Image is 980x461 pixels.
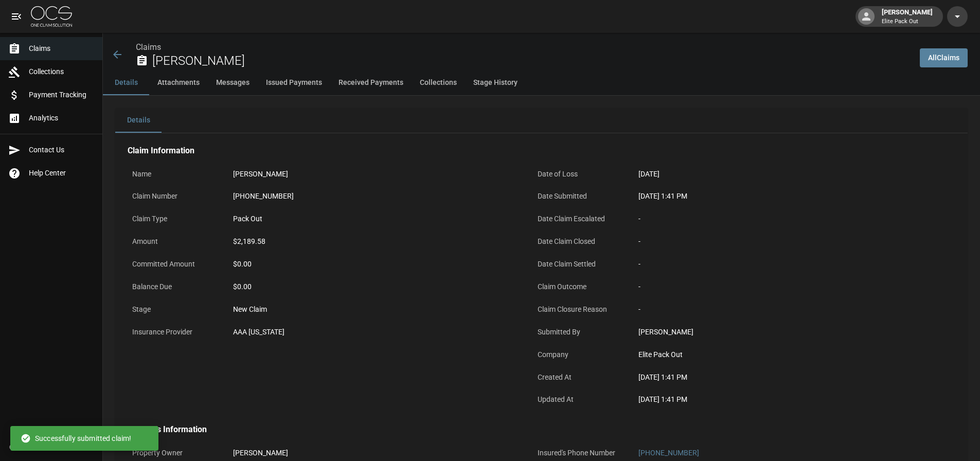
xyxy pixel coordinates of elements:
[533,322,626,342] p: Submitted By
[258,70,330,95] button: Issued Payments
[208,70,258,95] button: Messages
[29,113,94,123] span: Analytics
[533,164,626,184] p: Date of Loss
[128,254,220,274] p: Committed Amount
[128,146,926,156] h4: Claim Information
[638,169,660,180] div: [DATE]
[878,7,937,26] div: [PERSON_NAME]
[128,164,220,184] p: Name
[533,232,626,252] p: Date Claim Closed
[29,145,94,155] span: Contact Us
[128,424,926,435] h4: Insured's Information
[233,191,294,202] div: [PHONE_NUMBER]
[6,6,27,27] button: open drawer
[920,48,968,67] a: AllClaims
[149,70,208,95] button: Attachments
[638,372,921,383] div: [DATE] 1:41 PM
[412,70,465,95] button: Collections
[103,70,149,95] button: Details
[533,389,626,410] p: Updated At
[638,449,699,457] a: [PHONE_NUMBER]
[128,232,220,252] p: Amount
[233,304,516,315] div: New Claim
[533,299,626,320] p: Claim Closure Reason
[21,429,131,448] div: Successfully submitted claim!
[233,281,516,292] div: $0.00
[233,214,262,224] div: Pack Out
[330,70,412,95] button: Received Payments
[136,42,161,52] a: Claims
[638,327,921,338] div: [PERSON_NAME]
[638,191,921,202] div: [DATE] 1:41 PM
[29,66,94,77] span: Collections
[638,304,921,315] div: -
[31,6,72,27] img: ocs-logo-white-transparent.png
[533,345,626,365] p: Company
[233,169,288,180] div: [PERSON_NAME]
[533,186,626,206] p: Date Submitted
[233,259,516,270] div: $0.00
[233,327,284,338] div: AAA [US_STATE]
[29,168,94,179] span: Help Center
[882,17,933,26] p: Elite Pack Out
[638,281,921,292] div: -
[465,70,526,95] button: Stage History
[29,90,94,100] span: Payment Tracking
[638,214,921,224] div: -
[533,367,626,387] p: Created At
[638,259,921,270] div: -
[9,442,93,452] div: © 2025 One Claim Solution
[128,209,220,229] p: Claim Type
[233,236,265,247] div: $2,189.58
[128,322,220,342] p: Insurance Provider
[533,277,626,297] p: Claim Outcome
[128,277,220,297] p: Balance Due
[115,108,968,133] div: details tabs
[638,349,921,360] div: Elite Pack Out
[638,394,921,405] div: [DATE] 1:41 PM
[115,108,162,133] button: Details
[128,299,220,320] p: Stage
[533,254,626,274] p: Date Claim Settled
[638,236,921,247] div: -
[152,54,912,68] h2: [PERSON_NAME]
[103,70,980,95] div: anchor tabs
[136,41,912,54] nav: breadcrumb
[128,186,220,206] p: Claim Number
[29,43,94,54] span: Claims
[233,448,288,458] div: [PERSON_NAME]
[533,209,626,229] p: Date Claim Escalated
